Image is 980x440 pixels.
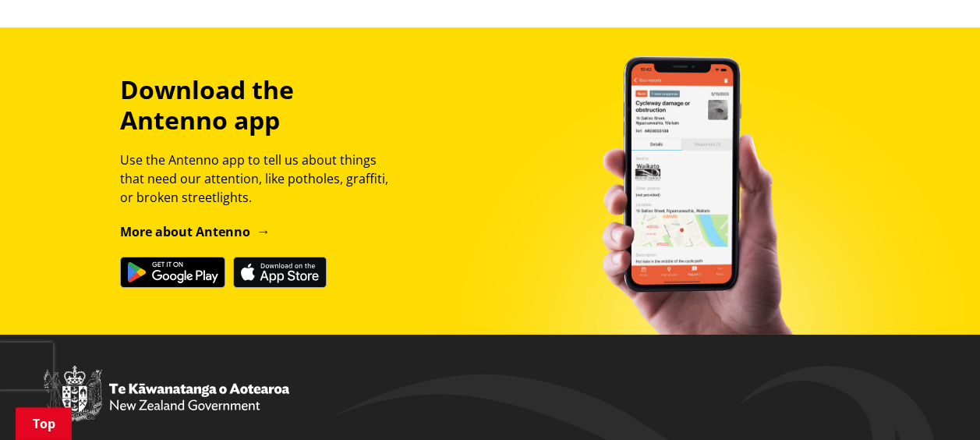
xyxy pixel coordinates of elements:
[120,75,402,135] h3: Download the Antenno app
[908,374,964,431] iframe: Messenger Launcher
[44,366,289,422] img: New Zealand Government
[16,407,72,440] a: Top
[44,402,289,416] a: New Zealand Government
[120,223,271,240] a: More about Antenno
[120,151,402,207] p: Use the Antenno app to tell us about things that need our attention, like potholes, graffiti, or ...
[120,257,225,288] img: Get it on Google Play
[233,257,327,288] img: Download on the App Store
